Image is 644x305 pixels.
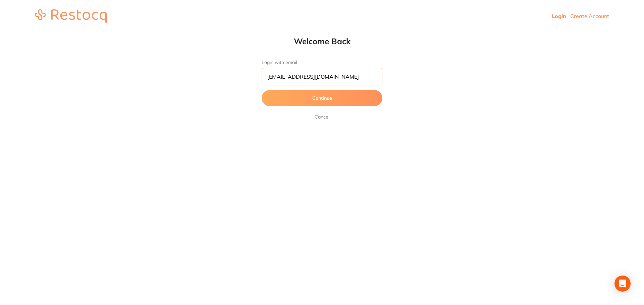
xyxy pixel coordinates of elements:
[313,113,331,121] a: Cancel
[570,13,609,19] a: Create Account
[262,90,382,106] button: Continue
[552,13,566,19] a: Login
[614,276,631,292] div: Open Intercom Messenger
[35,9,107,23] img: restocq_logo.svg
[262,60,382,65] label: Login with email
[248,36,396,46] h1: Welcome Back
